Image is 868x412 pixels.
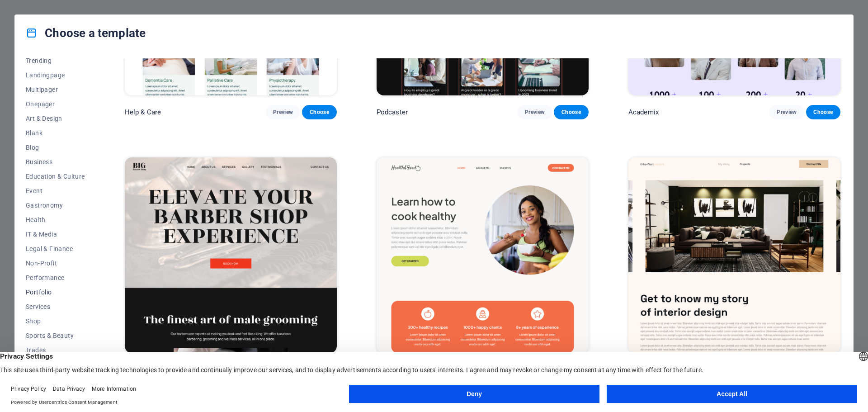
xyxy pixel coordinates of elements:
[26,198,85,213] button: Gastronomy
[125,157,337,353] img: BIG Barber Shop
[26,187,85,194] span: Event
[26,231,85,238] span: IT & Media
[26,289,85,296] span: Portfolio
[26,213,85,227] button: Health
[26,86,85,93] span: Multipager
[125,108,161,117] p: Help & Care
[628,157,840,353] img: UrbanNest Interiors
[26,115,85,122] span: Art & Design
[26,245,85,252] span: Legal & Finance
[26,332,85,339] span: Sports & Beauty
[806,105,840,119] button: Choose
[813,109,833,116] span: Choose
[26,227,85,242] button: IT & Media
[26,270,85,285] button: Performance
[26,317,85,325] span: Shop
[26,53,85,68] button: Trending
[777,109,797,116] span: Preview
[302,105,336,119] button: Choose
[309,109,329,116] span: Choose
[26,242,85,256] button: Legal & Finance
[26,274,85,281] span: Performance
[266,105,300,119] button: Preview
[26,314,85,328] button: Shop
[26,111,85,126] button: Art & Design
[26,169,85,184] button: Education & Culture
[26,299,85,314] button: Services
[769,105,804,119] button: Preview
[26,202,85,209] span: Gastronomy
[26,155,85,169] button: Business
[26,97,85,111] button: Onepager
[26,216,85,223] span: Health
[26,184,85,198] button: Event
[26,129,85,137] span: Blank
[561,109,581,116] span: Choose
[26,260,85,267] span: Non-Profit
[26,144,85,151] span: Blog
[273,109,293,116] span: Preview
[26,57,85,64] span: Trending
[26,68,85,82] button: Landingpage
[377,157,589,353] img: Health & Food
[26,285,85,299] button: Portfolio
[26,256,85,270] button: Non-Profit
[525,109,545,116] span: Preview
[26,126,85,140] button: Blank
[26,328,85,343] button: Sports & Beauty
[26,82,85,97] button: Multipager
[26,303,85,310] span: Services
[554,105,588,119] button: Choose
[26,158,85,166] span: Business
[26,346,85,354] span: Trades
[518,105,552,119] button: Preview
[26,26,146,40] h4: Choose a template
[26,173,85,180] span: Education & Culture
[26,71,85,79] span: Landingpage
[26,343,85,357] button: Trades
[628,108,659,117] p: Academix
[377,108,408,117] p: Podcaster
[26,140,85,155] button: Blog
[26,100,85,108] span: Onepager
